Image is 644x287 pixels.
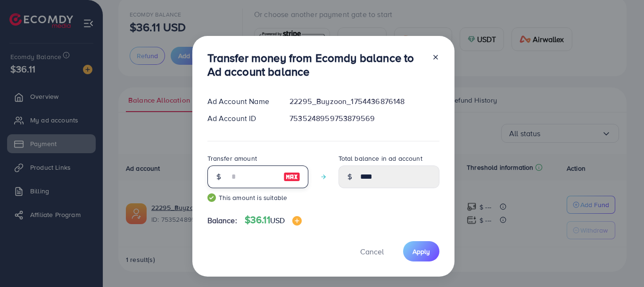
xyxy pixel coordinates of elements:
img: guide [207,193,216,202]
span: Apply [413,247,430,256]
label: Transfer amount [207,154,257,163]
button: Apply [403,241,439,261]
div: Ad Account ID [200,113,282,124]
span: USD [270,215,285,226]
span: Cancel [360,246,384,257]
label: Total balance in ad account [339,154,422,163]
img: image [283,171,300,183]
iframe: Chat [604,244,637,280]
h4: $36.11 [245,214,302,226]
span: Balance: [207,215,237,226]
small: This amount is suitable [207,193,308,202]
div: 22295_Buyzoon_1754436876148 [282,96,446,107]
div: Ad Account Name [200,96,282,107]
div: 7535248959753879569 [282,113,446,124]
h3: Transfer money from Ecomdy balance to Ad account balance [207,51,424,78]
img: image [292,216,302,226]
button: Cancel [348,241,396,261]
